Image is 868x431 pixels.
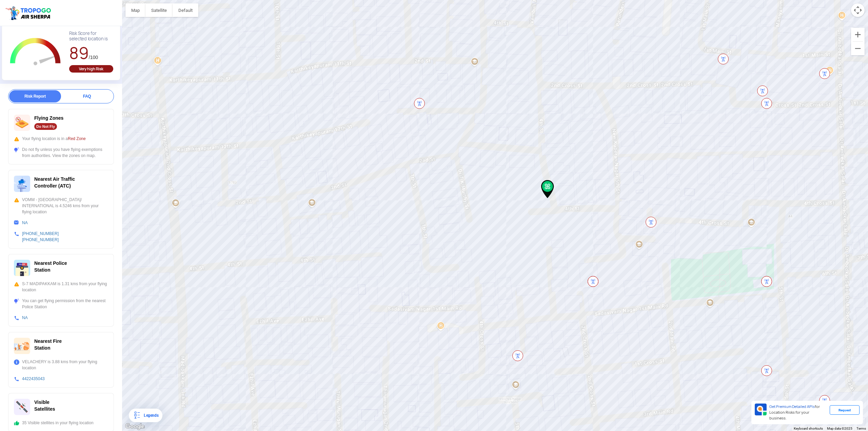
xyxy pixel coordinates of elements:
a: NA [22,220,28,225]
span: Get Premium Detailed APIs [769,404,815,409]
div: Do not fly unless you have flying exemptions from authorities. View the zones on map. [14,146,108,159]
img: ic_atc.svg [14,176,30,192]
span: 89 [69,42,89,64]
span: Map data ©2025 [827,427,852,430]
a: [PHONE_NUMBER] [22,231,59,236]
img: Premium APIs [755,404,767,415]
span: Flying Zones [34,115,63,121]
span: Nearest Air Traffic Controller (ATC) [34,176,75,189]
div: Do Not Fly [34,123,57,130]
img: Google [124,422,146,431]
div: Very high Risk [69,65,113,73]
div: Risk Score for selected location is [69,31,113,42]
img: ic_satellites.svg [14,399,30,415]
span: Visible Satellites [34,399,55,412]
span: Nearest Police Station [34,260,67,273]
a: Terms [856,427,866,430]
div: Risk Report [9,90,61,102]
img: ic_firestation.svg [14,338,30,354]
g: Chart [7,31,64,73]
img: ic_police_station.svg [14,260,30,276]
a: NA [22,315,28,320]
div: S-7 MADIPAKKAM is 1.31 kms from your flying location [14,281,108,293]
div: VELACHERY is 3.88 kms from your flying location [14,359,108,371]
img: ic_nofly.svg [14,115,30,131]
a: 4422435043 [22,376,45,381]
div: You can get flying permission from the nearest Police Station [14,298,108,310]
div: for Location Risks for your business. [767,404,830,422]
span: Nearest Fire Station [34,338,62,351]
img: Legends [133,411,141,419]
button: Show street map [125,3,145,17]
div: Request [830,405,860,415]
div: FAQ [61,90,113,102]
img: ic_tgdronemaps.svg [5,5,53,21]
span: /100 [89,55,98,60]
button: Zoom in [851,28,865,41]
span: Red Zone [68,136,86,141]
div: Your flying location is in a [14,136,108,142]
a: [PHONE_NUMBER] [22,237,59,242]
div: Legends [141,411,158,419]
button: Show satellite imagery [145,3,173,17]
button: Keyboard shortcuts [794,426,823,431]
div: VOMM - [GEOGRAPHIC_DATA]/ INTERNATIONAL is 4.5246 kms from your flying location [14,197,108,215]
div: 35 Visible stellites in your flying location [14,420,108,426]
button: Zoom out [851,42,865,55]
a: Open this area in Google Maps (opens a new window) [124,422,146,431]
button: Map camera controls [851,3,865,17]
